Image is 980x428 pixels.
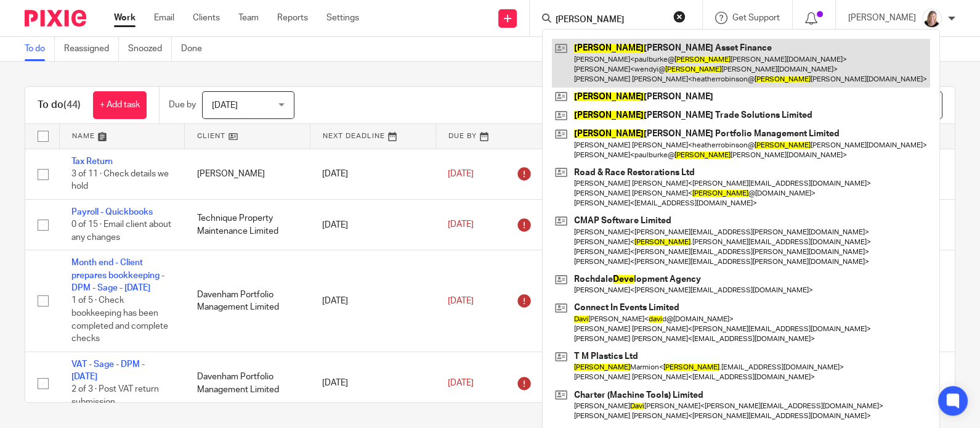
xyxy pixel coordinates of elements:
[93,91,147,119] a: + Add task
[673,10,686,23] button: Clear
[64,37,119,61] a: Reassigned
[128,37,172,61] a: Snoozed
[277,12,308,24] a: Reports
[310,199,435,250] td: [DATE]
[554,15,665,26] input: Search
[71,221,171,242] span: 0 of 15 · Email client about any changes
[310,352,435,415] td: [DATE]
[193,12,220,24] a: Clients
[212,101,238,110] span: [DATE]
[154,12,174,24] a: Email
[71,208,153,216] a: Payroll - Quickbooks
[169,99,196,111] p: Due by
[848,12,916,24] p: [PERSON_NAME]
[63,100,81,110] span: (44)
[71,385,159,407] span: 2 of 3 · Post VAT return submission
[185,199,310,250] td: Technique Property Maintenance Limited
[238,12,259,24] a: Team
[185,149,310,199] td: [PERSON_NAME]
[25,10,86,27] img: Pixie
[448,379,474,387] span: [DATE]
[448,221,474,229] span: [DATE]
[732,14,780,22] span: Get Support
[71,360,145,381] a: VAT - Sage - DPM - [DATE]
[114,12,136,24] a: Work
[310,250,435,352] td: [DATE]
[181,37,211,61] a: Done
[71,157,113,166] a: Tax Return
[448,297,474,305] span: [DATE]
[71,170,169,191] span: 3 of 11 · Check details we hold
[326,12,359,24] a: Settings
[25,37,55,61] a: To do
[71,258,164,292] a: Month end - Client prepares bookkeeping - DPM - Sage - [DATE]
[38,99,81,112] h1: To do
[310,149,435,199] td: [DATE]
[71,297,168,344] span: 1 of 5 · Check bookkeeping has been completed and complete checks
[185,352,310,415] td: Davenham Portfolio Management Limited
[185,250,310,352] td: Davenham Portfolio Management Limited
[448,170,474,178] span: [DATE]
[922,9,942,28] img: K%20Garrattley%20headshot%20black%20top%20cropped.jpg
